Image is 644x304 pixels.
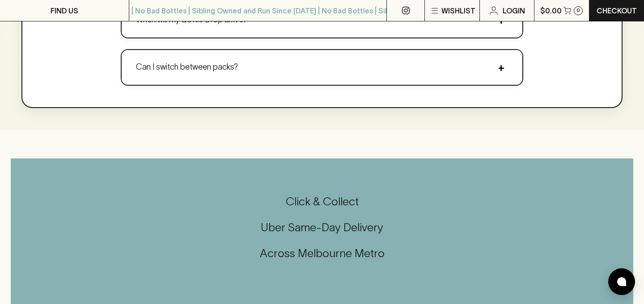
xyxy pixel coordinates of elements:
p: Wishlist [441,5,475,16]
img: bubble-icon [617,277,626,286]
p: FIND US [51,5,78,16]
p: 0 [576,8,580,13]
p: $0.00 [540,5,562,16]
button: Can I switch between packs?+ [122,50,522,85]
h5: Click & Collect [11,194,633,209]
span: + [495,61,508,74]
h5: Across Melbourne Metro [11,246,633,261]
p: Checkout [597,5,637,16]
span: + [495,13,508,27]
p: Login [503,5,525,16]
h5: Uber Same-Day Delivery [11,220,633,235]
p: Can I switch between packs? [136,61,238,73]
